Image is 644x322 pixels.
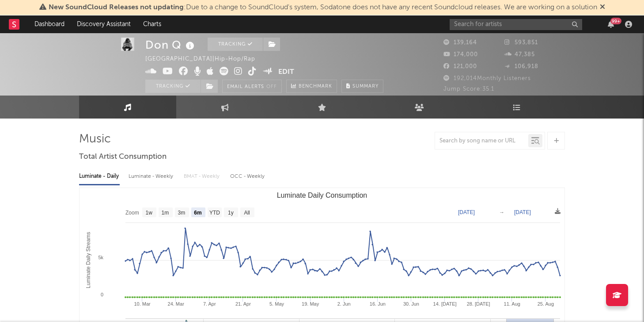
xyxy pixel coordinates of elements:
[244,210,250,216] text: All
[435,138,528,145] input: Search by song name or URL
[178,210,186,216] text: 3m
[230,169,265,184] div: OCC - Weekly
[450,19,582,30] input: Search for artists
[600,4,605,11] span: Dismiss
[504,64,538,69] span: 106,918
[129,169,175,184] div: Luminate - Weekly
[370,301,386,307] text: 16. Jun
[145,54,265,65] div: [GEOGRAPHIC_DATA] | Hip-Hop/Rap
[443,76,531,81] span: 192,014 Monthly Listeners
[403,301,419,307] text: 30. Jun
[266,84,277,89] em: Off
[269,301,284,307] text: 5. May
[504,301,520,307] text: 11. Aug
[504,52,535,57] span: 47,385
[458,209,475,215] text: [DATE]
[443,86,494,92] span: Jump Score: 35.1
[514,209,531,215] text: [DATE]
[194,210,201,216] text: 6m
[49,4,597,11] span: : Due to a change to SoundCloud's system, Sodatone does not have any recent Soundcloud releases. ...
[168,301,185,307] text: 24. Mar
[443,52,478,57] span: 174,000
[209,210,220,216] text: YTD
[538,301,554,307] text: 25. Aug
[467,301,490,307] text: 28. [DATE]
[145,80,201,93] button: Tracking
[277,192,367,199] text: Luminate Daily Consumption
[286,80,337,93] a: Benchmark
[610,18,621,24] div: 99 +
[499,209,504,215] text: →
[228,210,234,216] text: 1y
[302,301,319,307] text: 19. May
[278,67,294,78] button: Edit
[28,15,71,33] a: Dashboard
[608,21,614,28] button: 99+
[145,38,197,52] div: Don Q
[134,301,151,307] text: 10. Mar
[443,64,477,69] span: 121,000
[146,210,153,216] text: 1w
[299,81,332,92] span: Benchmark
[443,40,477,46] span: 139,164
[49,4,184,11] span: New SoundCloud Releases not updating
[235,301,251,307] text: 21. Apr
[85,232,91,288] text: Luminate Daily Streams
[341,80,383,93] button: Summary
[433,301,457,307] text: 14. [DATE]
[504,40,538,46] span: 593,851
[101,292,103,297] text: 0
[203,301,216,307] text: 7. Apr
[352,84,379,89] span: Summary
[98,255,103,260] text: 5k
[222,80,282,93] button: Email AlertsOff
[208,38,263,51] button: Tracking
[125,210,139,216] text: Zoom
[79,152,167,162] span: Total Artist Consumption
[79,169,120,184] div: Luminate - Daily
[337,301,351,307] text: 2. Jun
[162,210,169,216] text: 1m
[137,15,167,33] a: Charts
[71,15,137,33] a: Discovery Assistant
